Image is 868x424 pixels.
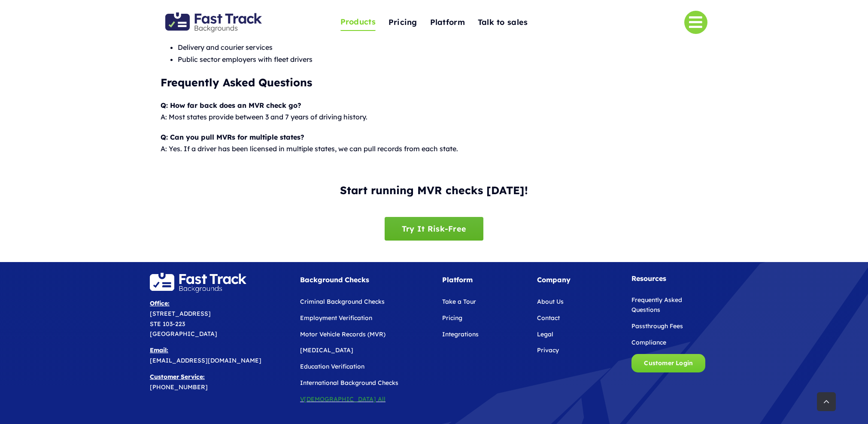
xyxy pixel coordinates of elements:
[442,275,473,284] strong: Platform
[631,322,683,330] a: Passthrough Fees
[684,11,707,34] a: Link to #
[340,183,528,197] b: Start running MVR checks [DATE]!
[150,357,261,364] span: [EMAIL_ADDRESS][DOMAIN_NAME]
[388,13,417,32] a: Pricing
[631,296,682,314] a: Frequently Asked Questions
[300,395,304,403] span: V
[300,363,364,370] a: Education Verification
[388,16,417,29] span: Pricing
[150,272,246,281] a: FastTrackLogo-Reverse@2x
[537,314,560,322] a: Contact
[165,12,262,32] img: Fast Track Backgrounds Logo
[300,379,398,387] a: International Background Checks
[644,360,693,367] span: Customer Login
[430,16,465,29] span: Platform
[161,101,301,110] strong: Q: How far back does an MVR check go?
[442,298,476,305] a: Take a Tour
[442,314,462,322] a: Pricing
[304,395,385,403] span: [DEMOGRAPHIC_DATA] All
[161,76,312,89] strong: Frequently Asked Questions
[385,217,483,241] a: Try It Risk-Free
[150,346,168,354] b: Email:
[300,330,385,338] a: Motor Vehicle Records (MVR)
[537,275,571,284] strong: Company
[161,131,707,155] p: A: Yes. If a driver has been licensed in multiple states, we can pull records from each state.
[178,54,707,65] li: Public sector employers with fleet drivers
[442,330,479,338] a: Integrations
[537,298,564,305] a: About Us
[150,299,170,307] u: Office:
[161,100,707,123] p: A: Most states provide between 3 and 7 years of driving history.
[537,346,559,354] a: Privacy
[165,12,262,21] a: Fast Track Backgrounds Logo
[340,15,376,29] span: Products
[161,133,304,141] strong: Q: Can you pull MVRs for multiple states?
[631,354,705,372] a: Customer Login
[300,314,372,322] a: Employment Verification
[478,13,528,32] a: Talk to sales
[300,275,369,284] strong: Background Checks
[178,42,707,53] li: Delivery and courier services
[478,16,528,29] span: Talk to sales
[150,383,208,391] span: [PHONE_NUMBER]
[402,224,466,233] span: Try It Risk-Free
[300,395,385,403] a: V[DEMOGRAPHIC_DATA] All
[150,299,217,338] span: [STREET_ADDRESS] STE 103-223 [GEOGRAPHIC_DATA]
[150,373,205,381] b: Customer Service:
[300,298,385,305] a: Criminal Background Checks
[537,330,553,338] a: Legal
[300,346,353,354] a: [MEDICAL_DATA]
[631,339,666,346] a: Compliance
[297,1,571,44] nav: One Page
[631,274,666,283] strong: Resources
[430,13,465,32] a: Platform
